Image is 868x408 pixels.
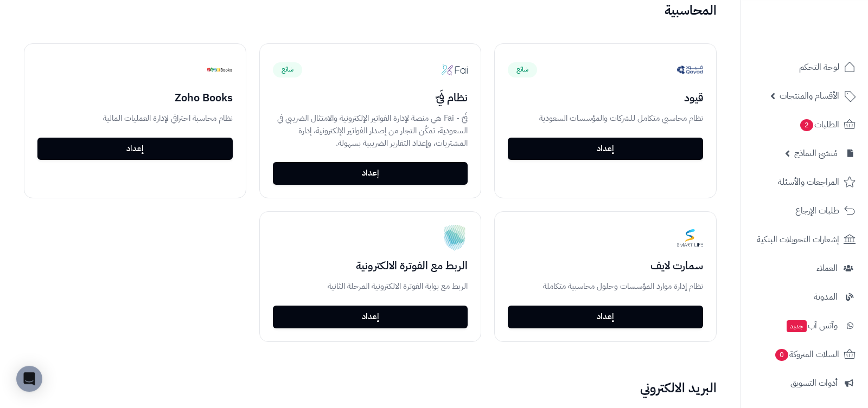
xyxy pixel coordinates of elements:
span: 2 [800,119,814,132]
span: المراجعات والأسئلة [778,174,839,190]
span: إشعارات التحويلات البنكية [757,232,839,247]
a: إعداد [37,138,233,160]
a: إعداد [273,162,468,185]
span: طلبات الإرجاع [795,203,839,218]
a: إعداد [508,306,703,328]
a: إعداد [273,306,468,328]
span: جديد [787,320,807,332]
span: المدونة [814,289,838,305]
span: أدوات التسويق [790,375,838,391]
p: فَيّ - Fai هي منصة لإدارة الفواتير الإلكترونية والامتثال الضريبي في السعودية، تمكّن التجار من إصد... [273,112,468,149]
h2: المحاسبية [11,3,730,17]
a: السلات المتروكة0 [748,341,861,367]
p: نظام محاسبي متكامل للشركات والمؤسسات السعودية [508,112,703,125]
h3: الربط مع الفوترة الالكترونية [273,260,468,271]
h2: البريد الالكتروني [11,381,730,395]
span: الأقسام والمنتجات [780,88,839,103]
a: إعداد [508,138,703,160]
p: الربط مع بوابة الفوترة الالكترونية المرحلة الثانية [273,280,468,293]
p: نظام محاسبة احترافي لإدارة العمليات المالية [37,112,233,125]
a: أدوات التسويق [748,370,861,396]
a: لوحة التحكم [748,54,861,80]
span: لوحة التحكم [799,60,839,75]
span: الطلبات [799,117,839,132]
span: وآتس آب [786,318,838,333]
span: العملاء [816,261,838,276]
img: Qoyod [677,57,703,83]
h3: سمارت لايف [508,260,703,271]
span: شائع [508,62,537,77]
span: شائع [273,62,302,77]
span: 0 [775,349,789,361]
img: logo-2.png [794,25,858,48]
a: إشعارات التحويلات البنكية [748,226,861,252]
img: Zoho Books [207,57,233,83]
span: مُنشئ النماذج [794,146,838,161]
p: نظام إدارة موارد المؤسسات وحلول محاسبية متكاملة [508,280,703,293]
h3: قيود [508,92,703,103]
a: طلبات الإرجاع [748,198,861,224]
h3: نظام فَيّ [273,92,468,103]
img: ZATCA [442,225,468,251]
img: Smart Life [677,225,703,251]
a: المدونة [748,284,861,310]
div: Open Intercom Messenger [16,366,42,392]
a: الطلبات2 [748,112,861,138]
span: السلات المتروكة [774,347,839,362]
a: وآتس آبجديد [748,313,861,339]
a: العملاء [748,255,861,281]
a: المراجعات والأسئلة [748,169,861,195]
h3: Zoho Books [37,92,233,103]
img: fai [442,57,468,83]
